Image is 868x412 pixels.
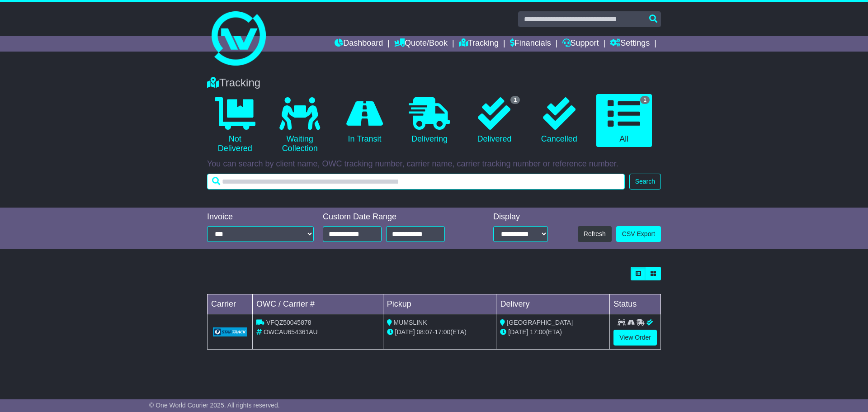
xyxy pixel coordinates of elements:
div: Invoice [207,212,314,222]
span: [DATE] [508,328,528,336]
td: Status [610,294,661,314]
div: Custom Date Range [323,212,468,222]
a: Delivering [401,94,457,147]
span: MUMSLINK [394,319,427,326]
button: Refresh [578,226,612,242]
span: 1 [510,96,520,104]
a: Not Delivered [207,94,263,157]
div: (ETA) [500,327,606,337]
a: 1 All [596,94,652,147]
a: Tracking [459,36,499,52]
a: Dashboard [335,36,383,52]
span: © One World Courier 2025. All rights reserved. [149,402,280,409]
a: Support [562,36,599,52]
td: Delivery [496,294,610,314]
div: Tracking [203,76,665,90]
a: Waiting Collection [272,94,327,157]
span: 1 [640,96,650,104]
span: [DATE] [395,328,415,336]
td: OWC / Carrier # [253,294,383,314]
td: Pickup [383,294,496,314]
span: [GEOGRAPHIC_DATA] [507,319,573,326]
a: 1 Delivered [467,94,522,147]
a: In Transit [337,94,392,147]
a: Settings [610,36,650,52]
button: Search [629,174,661,189]
div: Display [493,212,548,222]
img: GetCarrierServiceLogo [213,327,247,336]
a: Cancelled [531,94,587,147]
span: VFQZ50045878 [266,319,311,326]
span: 17:00 [530,328,546,336]
a: View Order [613,330,657,346]
span: OWCAU654361AU [264,328,318,336]
a: Financials [510,36,551,52]
a: Quote/Book [394,36,448,52]
p: You can search by client name, OWC tracking number, carrier name, carrier tracking number or refe... [207,159,661,169]
td: Carrier [208,294,253,314]
span: 17:00 [434,328,450,336]
a: CSV Export [616,226,661,242]
div: - (ETA) [387,327,493,337]
span: 08:07 [417,328,433,336]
